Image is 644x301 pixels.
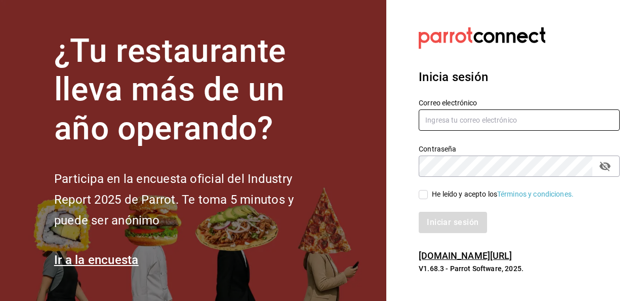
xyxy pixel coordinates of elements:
h2: Participa en la encuesta oficial del Industry Report 2025 de Parrot. Te toma 5 minutos y puede se... [54,169,328,231]
a: [DOMAIN_NAME][URL] [419,250,512,261]
h1: ¿Tu restaurante lleva más de un año operando? [54,32,328,148]
h3: Inicia sesión [419,68,620,86]
label: Contraseña [419,145,620,152]
div: He leído y acepto los [432,189,574,200]
a: Ir a la encuesta [54,253,139,267]
input: Ingresa tu correo electrónico [419,109,620,131]
button: passwordField [596,158,614,175]
a: Términos y condiciones. [497,190,574,198]
p: V1.68.3 - Parrot Software, 2025. [419,264,620,274]
label: Correo electrónico [419,99,620,106]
